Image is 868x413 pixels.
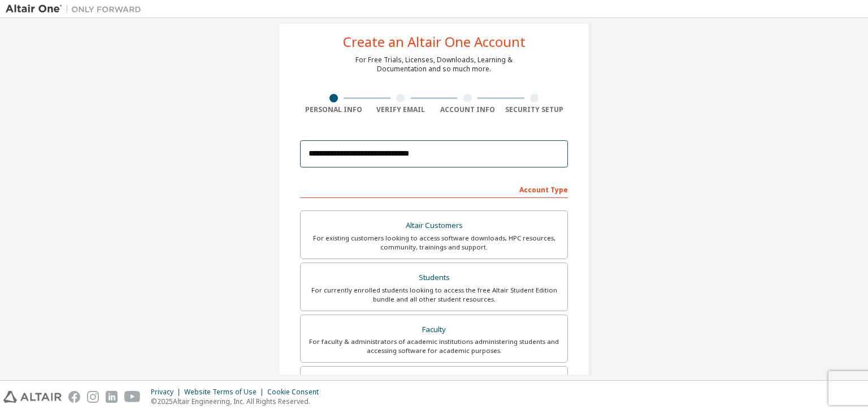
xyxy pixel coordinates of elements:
div: Students [307,270,561,286]
div: Security Setup [501,105,568,114]
div: Everyone else [307,373,561,389]
div: Faculty [307,322,561,338]
div: Account Type [300,180,568,198]
img: instagram.svg [87,391,99,403]
div: For faculty & administrators of academic institutions administering students and accessing softwa... [307,337,561,355]
img: altair_logo.svg [3,391,62,403]
div: Cookie Consent [267,388,325,397]
img: youtube.svg [124,391,141,403]
div: Verify Email [367,105,435,114]
div: For existing customers looking to access software downloads, HPC resources, community, trainings ... [307,234,561,252]
div: For currently enrolled students looking to access the free Altair Student Edition bundle and all ... [307,286,561,304]
div: Create an Altair One Account [343,35,526,49]
div: Website Terms of Use [184,388,267,397]
div: Privacy [151,388,184,397]
img: facebook.svg [68,391,80,403]
div: Altair Customers [307,218,561,234]
div: Account Info [434,105,501,114]
img: Altair One [6,3,147,15]
div: For Free Trials, Licenses, Downloads, Learning & Documentation and so much more. [355,55,513,74]
img: linkedin.svg [106,391,118,403]
div: Personal Info [300,105,367,114]
p: © 2025 Altair Engineering, Inc. All Rights Reserved. [151,397,325,406]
